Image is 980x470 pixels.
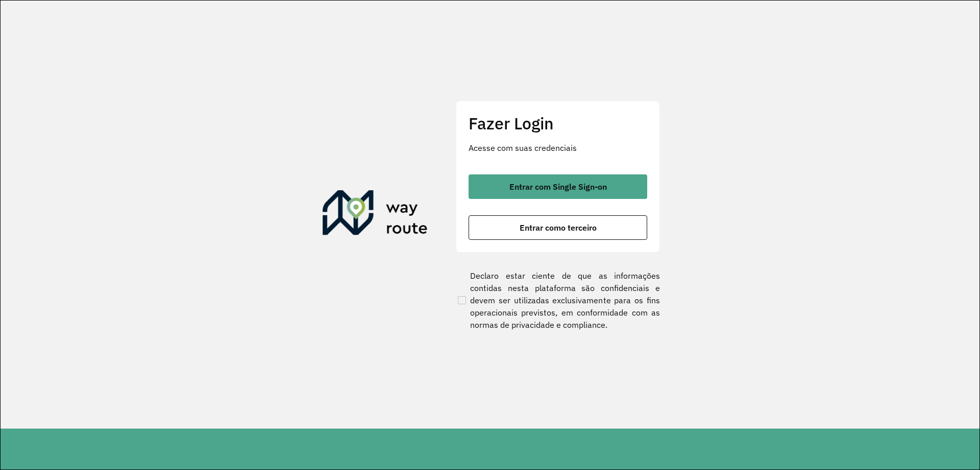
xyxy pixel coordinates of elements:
span: Entrar como terceiro [520,223,597,232]
img: Roteirizador AmbevTech [323,190,428,239]
button: button [469,215,647,240]
label: Declaro estar ciente de que as informações contidas nesta plataforma são confidenciais e devem se... [456,270,660,331]
button: button [469,174,647,199]
span: Entrar com Single Sign-on [509,183,607,191]
h2: Fazer Login [469,114,647,133]
p: Acesse com suas credenciais [469,142,647,154]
